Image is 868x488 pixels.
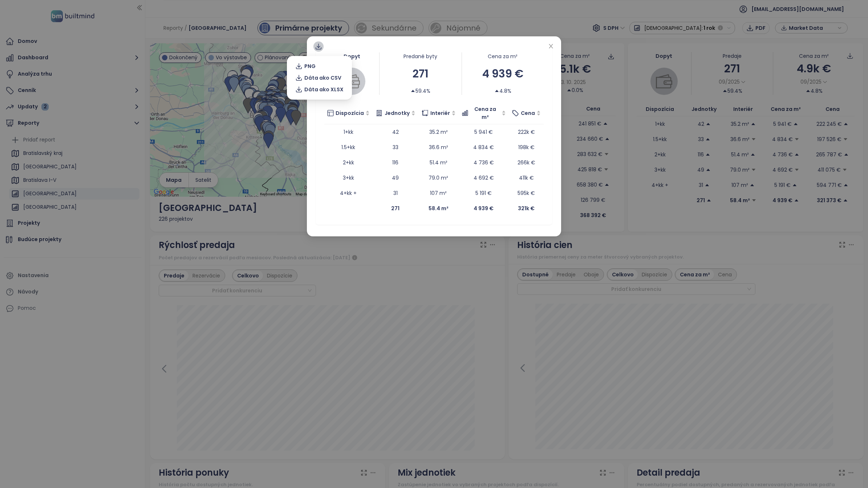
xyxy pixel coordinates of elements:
[324,140,373,155] td: 1.5+kk
[410,88,415,93] span: caret-up
[324,52,379,60] div: Dopyt
[518,189,535,197] span: 595k €
[304,74,341,82] span: Dáta ako CSV
[418,185,459,201] td: 107 m²
[304,85,344,93] span: Dáta ako XLSX
[324,124,373,140] td: 1+kk
[418,170,459,185] td: 79.0 m²
[474,128,493,136] span: 5 941 €
[474,159,494,166] span: 4 736 €
[470,105,500,121] span: Cena za m²
[518,128,535,136] span: 222k €
[519,174,534,181] span: 411k €
[373,170,418,185] td: 49
[429,205,449,212] b: 58.4 m²
[430,109,450,117] span: Interiér
[410,87,430,95] div: 59.4%
[548,43,554,49] span: close
[418,140,459,155] td: 36.6 m²
[385,109,410,117] span: Jednotky
[475,189,492,197] span: 5 191 €
[391,205,399,212] b: 271
[291,84,348,95] button: Dáta ako XLSX
[418,155,459,170] td: 51.4 m²
[518,144,535,151] span: 198k €
[462,65,544,82] div: 4 939 €
[291,72,348,84] button: Dáta ako CSV
[380,52,462,60] div: Predané byty
[324,170,373,185] td: 3+kk
[518,205,535,212] b: 321k €
[291,60,348,72] button: PNG
[474,205,494,212] b: 4 939 €
[521,109,535,117] span: Cena
[373,155,418,170] td: 116
[324,185,373,201] td: 4+kk +
[547,43,555,51] button: Close
[304,62,316,70] span: PNG
[418,124,459,140] td: 35.2 m²
[336,109,364,117] span: Dispozícia
[518,159,535,166] span: 266k €
[473,144,494,151] span: 4 834 €
[373,185,418,201] td: 31
[324,155,373,170] td: 2+kk
[462,52,544,60] div: Cena za m²
[494,87,511,95] div: 4.8%
[373,124,418,140] td: 42
[474,174,494,181] span: 4 692 €
[373,140,418,155] td: 33
[380,65,462,82] div: 271
[494,88,499,93] span: caret-up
